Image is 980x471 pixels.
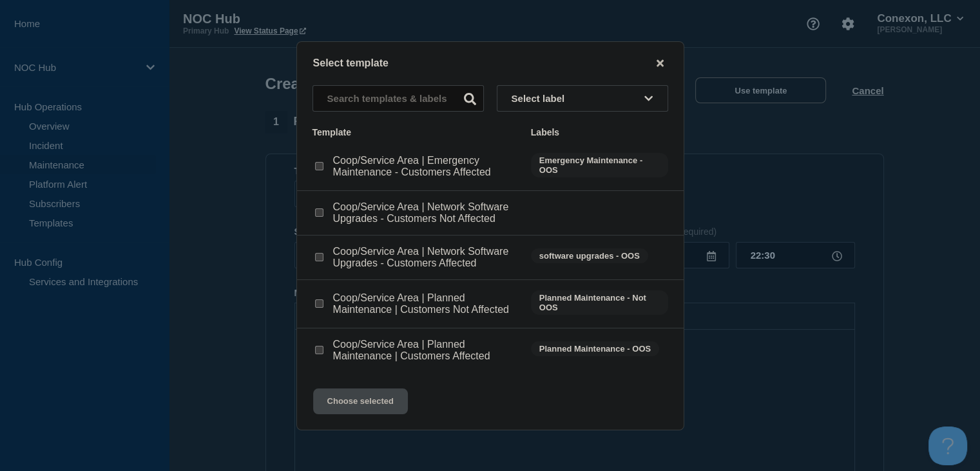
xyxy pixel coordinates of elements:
[531,341,659,356] span: Planned Maintenance - OOS
[297,57,684,70] div: Select template
[315,299,323,308] input: Coop/Service Area | Planned Maintenance | Customers Not Affected checkbox
[531,290,668,315] span: Planned Maintenance - Not OOS
[333,246,518,269] p: Coop/Service Area | Network Software Upgrades - Customers Affected
[313,388,408,414] button: Choose selected
[333,292,518,316] p: Coop/Service Area | Planned Maintenance | Customers Not Affected
[312,127,518,137] div: Template
[531,153,668,177] span: Emergency Maintenance - OOS
[531,127,668,137] div: Labels
[315,253,323,261] input: Coop/Service Area | Network Software Upgrades - Customers Affected checkbox
[497,85,668,112] button: Select label
[333,339,518,362] p: Coop/Service Area | Planned Maintenance | Customers Affected
[333,201,518,225] p: Coop/Service Area | Network Software Upgrades - Customers Not Affected
[312,85,484,112] input: Search templates & labels
[512,93,570,104] span: Select label
[315,346,323,354] input: Coop/Service Area | Planned Maintenance | Customers Affected checkbox
[315,162,323,170] input: Coop/Service Area | Emergency Maintenance - Customers Affected checkbox
[653,57,668,70] button: close button
[531,248,648,263] span: software upgrades - OOS
[315,208,323,217] input: Coop/Service Area | Network Software Upgrades - Customers Not Affected checkbox
[333,155,518,178] p: Coop/Service Area | Emergency Maintenance - Customers Affected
